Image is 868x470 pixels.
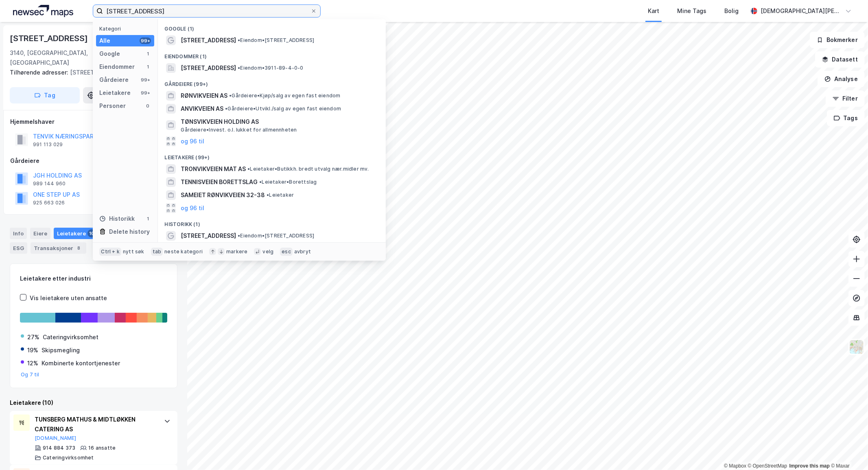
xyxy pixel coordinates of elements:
[158,215,386,229] div: Historikk (1)
[30,228,50,239] div: Eiere
[10,117,177,127] div: Hjemmelshaver
[827,110,865,126] button: Tags
[31,242,86,254] div: Transaksjoner
[181,177,258,187] span: TENNISVEIEN BORETTSLAG
[826,90,865,107] button: Filter
[247,166,250,172] span: •
[43,455,94,461] div: Cateringvirksomhet
[849,339,864,355] img: Z
[54,228,99,239] div: Leietakere
[815,51,865,68] button: Datasett
[181,117,376,127] span: TØNSVIKVEIEN HOLDING AS
[238,65,240,71] span: •
[123,248,144,255] div: nytt søk
[10,156,177,166] div: Gårdeiere
[144,51,151,57] div: 1
[140,90,151,96] div: 99+
[27,345,38,355] div: 19%
[99,214,135,224] div: Historikk
[10,87,80,103] button: Tag
[238,65,303,71] span: Eiendom • 3911-89-4-0-0
[88,445,116,451] div: 16 ansatte
[158,148,386,163] div: Leietakere (99+)
[10,32,90,45] div: [STREET_ADDRESS]
[27,358,38,368] div: 12%
[181,104,223,114] span: ANVIKVEIEN AS
[13,5,73,17] img: logo.a4113a55bc3d86da70a041830d287a7e.svg
[267,192,294,198] span: Leietaker
[724,463,746,469] a: Mapbox
[20,274,167,283] div: Leietakere etter industri
[818,71,865,87] button: Analyse
[103,5,310,17] input: Søk på adresse, matrikkel, gårdeiere, leietakere eller personer
[164,248,203,255] div: neste kategori
[761,6,842,16] div: [DEMOGRAPHIC_DATA][PERSON_NAME]
[33,141,63,148] div: 991 113 029
[158,47,386,61] div: Eiendommer (1)
[99,62,135,72] div: Eiendommer
[648,6,659,16] div: Kart
[99,75,129,85] div: Gårdeiere
[144,103,151,109] div: 0
[27,332,39,342] div: 27%
[99,36,110,46] div: Alle
[238,233,314,239] span: Eiendom • [STREET_ADDRESS]
[181,231,236,241] span: [STREET_ADDRESS]
[99,248,121,256] div: Ctrl + k
[99,49,120,59] div: Google
[181,203,204,213] button: og 96 til
[181,91,227,101] span: RØNVIKVEIEN AS
[748,463,787,469] a: OpenStreetMap
[10,228,27,239] div: Info
[267,192,269,198] span: •
[238,37,314,44] span: Eiendom • [STREET_ADDRESS]
[677,6,706,16] div: Mine Tags
[10,242,27,254] div: ESG
[226,248,247,255] div: markere
[181,127,297,133] span: Gårdeiere • Invest. o.l. lukket for allmennheten
[181,35,236,45] span: [STREET_ADDRESS]
[87,229,96,237] div: 10
[238,233,240,239] span: •
[247,166,369,172] span: Leietaker • Butikkh. bredt utvalg nær.midler mv.
[99,88,131,98] div: Leietakere
[151,248,163,256] div: tab
[259,179,262,185] span: •
[158,19,386,34] div: Google (1)
[181,164,246,174] span: TRONVIKVEIEN MAT AS
[259,179,317,185] span: Leietaker • Borettslag
[35,435,77,441] button: [DOMAIN_NAME]
[109,227,150,237] div: Delete history
[229,92,232,99] span: •
[35,415,156,434] div: TUNSBERG MATHUS & MIDTLØKKEN CATERING AS
[225,105,227,112] span: •
[43,332,98,342] div: Cateringvirksomhet
[21,371,39,378] button: Og 7 til
[181,190,265,200] span: SAMEIET RØNVIKVEIEN 32-38
[827,431,868,470] div: Kontrollprogram for chat
[43,445,75,451] div: 914 884 373
[99,26,154,32] div: Kategori
[810,32,865,48] button: Bokmerker
[158,75,386,89] div: Gårdeiere (99+)
[99,101,126,111] div: Personer
[30,293,107,303] div: Vis leietakere uten ansatte
[144,64,151,70] div: 1
[10,68,171,77] div: [STREET_ADDRESS]
[42,358,120,368] div: Kombinerte kontortjenester
[262,248,273,255] div: velg
[10,48,142,68] div: 3140, [GEOGRAPHIC_DATA], [GEOGRAPHIC_DATA]
[10,398,177,408] div: Leietakere (10)
[144,215,151,222] div: 1
[10,69,70,76] span: Tilhørende adresser:
[238,37,240,43] span: •
[33,180,66,187] div: 989 144 960
[42,345,80,355] div: Skipsmegling
[280,248,293,256] div: esc
[140,37,151,44] div: 99+
[789,463,830,469] a: Improve this map
[827,431,868,470] iframe: Chat Widget
[181,63,236,73] span: [STREET_ADDRESS]
[229,92,340,99] span: Gårdeiere • Kjøp/salg av egen fast eiendom
[181,136,204,146] button: og 96 til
